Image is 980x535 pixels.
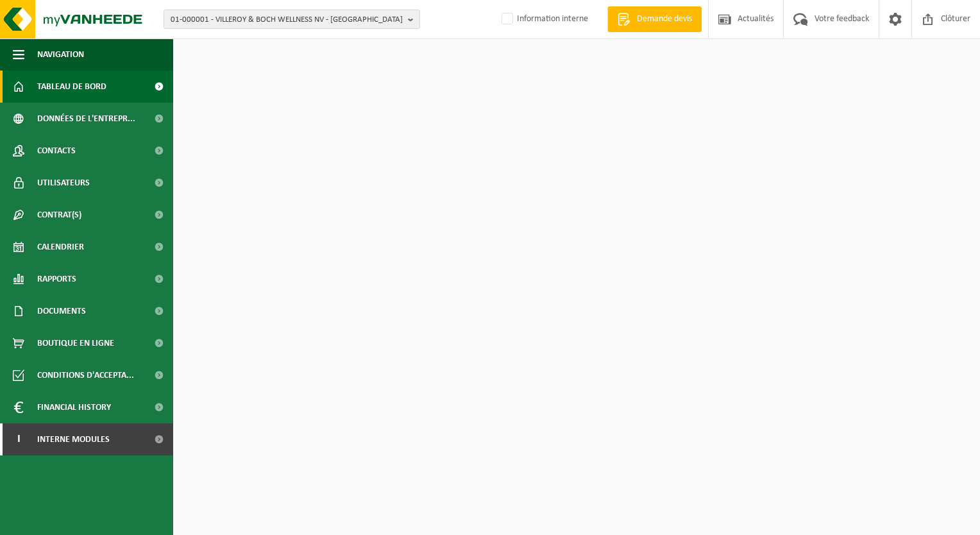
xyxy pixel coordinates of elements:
[37,38,84,71] span: Navigation
[37,103,135,135] span: Données de l'entrepr...
[164,10,420,29] button: 01-000001 - VILLEROY & BOCH WELLNESS NV - [GEOGRAPHIC_DATA]
[37,359,134,391] span: Conditions d'accepta...
[171,10,403,30] span: 01-000001 - VILLEROY & BOCH WELLNESS NV - [GEOGRAPHIC_DATA]
[37,295,86,327] span: Documents
[37,167,90,199] span: Utilisateurs
[37,391,111,423] span: Financial History
[37,231,84,263] span: Calendrier
[37,423,110,455] span: Interne modules
[37,263,76,295] span: Rapports
[634,13,695,26] span: Demande devis
[37,135,76,167] span: Contacts
[37,199,81,231] span: Contrat(s)
[37,71,106,103] span: Tableau de bord
[499,10,588,29] label: Information interne
[607,6,702,32] a: Demande devis
[37,327,114,359] span: Boutique en ligne
[13,423,24,455] span: I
